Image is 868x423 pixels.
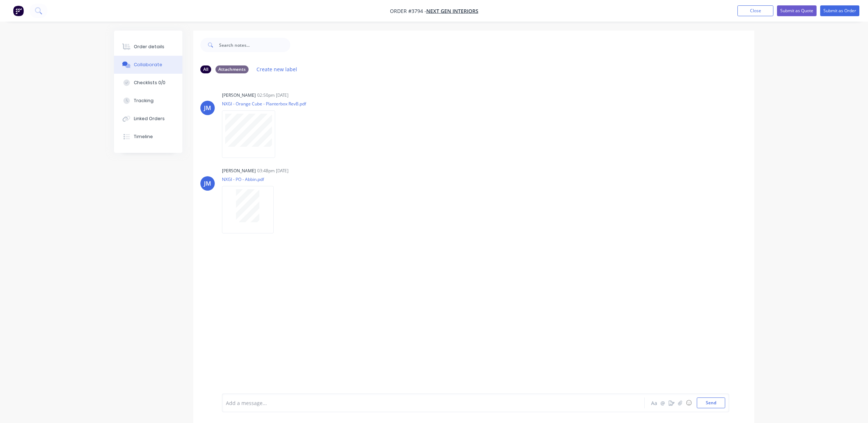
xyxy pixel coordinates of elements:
img: Factory [13,5,24,16]
p: NXGI - PO - Abbin.pdf [222,176,281,182]
div: Order details [134,44,164,50]
button: Send [697,397,725,408]
div: [PERSON_NAME] [222,168,256,174]
button: @ [659,399,667,407]
a: Next Gen Interiors [426,8,478,14]
div: [PERSON_NAME] [222,92,256,99]
button: Order details [114,38,182,56]
div: Linked Orders [134,115,165,122]
div: Attachments [215,65,249,73]
button: Submit as Order [820,5,859,16]
button: Collaborate [114,56,182,74]
div: JM [204,179,211,188]
input: Search notes... [219,38,290,52]
button: Close [737,5,773,16]
button: Timeline [114,128,182,146]
span: Order #3794 - [390,8,426,14]
div: Tracking [134,97,154,104]
button: Checklists 0/0 [114,74,182,92]
button: Tracking [114,92,182,110]
button: Submit as Quote [777,5,817,16]
div: JM [204,104,211,112]
div: All [200,65,211,73]
div: Checklists 0/0 [134,79,165,86]
button: Create new label [253,64,301,74]
div: 02:50pm [DATE] [257,92,288,99]
div: 03:48pm [DATE] [257,168,288,174]
button: Aa [650,399,659,407]
button: ☺ [685,399,693,407]
p: NXGI - Orange Cube - Planterbox RevB.pdf [222,101,306,107]
div: Collaborate [134,62,162,68]
div: Timeline [134,133,153,140]
button: Linked Orders [114,110,182,128]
